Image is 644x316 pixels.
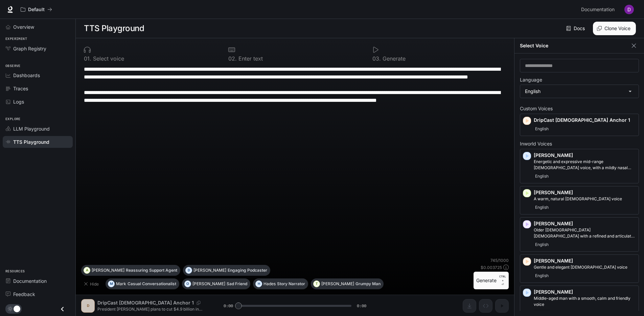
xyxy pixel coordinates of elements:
[227,282,247,286] p: Sad Friend
[534,264,636,270] p: Gentle and elegant female voice
[534,172,550,180] span: English
[13,85,28,92] span: Traces
[381,56,406,61] p: Generate
[593,22,636,35] button: Clone Voice
[237,56,263,61] p: Enter text
[534,159,636,171] p: Energetic and expressive mid-range male voice, with a mildly nasal quality
[481,265,502,270] p: $ 0.003725
[3,83,73,94] a: Traces
[534,295,636,308] p: Middle-aged man with a smooth, calm and friendly voice
[192,282,225,286] p: [PERSON_NAME]
[84,56,91,61] p: 0 1 .
[3,275,73,287] a: Documentation
[534,227,636,239] p: Older British male with a refined and articulate voice
[91,56,124,61] p: Select voice
[534,152,636,159] p: [PERSON_NAME]
[520,85,639,98] div: English
[520,106,639,111] p: Custom Voices
[314,278,320,289] div: T
[321,282,354,286] p: [PERSON_NAME]
[193,268,226,272] p: [PERSON_NAME]
[81,265,180,276] button: A[PERSON_NAME]Reassuring Support Agent
[84,22,144,35] h1: TTS Playground
[534,272,550,280] span: English
[256,278,262,289] div: H
[128,282,176,286] p: Casual Conversationalist
[13,291,35,298] span: Feedback
[13,125,50,132] span: LLM Playground
[3,69,73,81] a: Dashboards
[263,282,276,286] p: Hades
[534,125,550,133] span: English
[355,282,381,286] p: Grumpy Man
[228,56,237,61] p: 0 2 .
[3,136,73,148] a: TTS Playground
[126,268,177,272] p: Reassuring Support Agent
[185,278,191,289] div: O
[534,257,636,264] p: [PERSON_NAME]
[28,7,45,13] p: Default
[311,278,384,289] button: T[PERSON_NAME]Grumpy Man
[13,23,34,30] span: Overview
[499,274,506,283] p: CTRL +
[534,203,550,211] span: English
[499,274,506,287] p: ⏎
[3,96,73,108] a: Logs
[55,302,70,316] button: Close drawer
[182,278,250,289] button: O[PERSON_NAME]Sad Friend
[490,257,509,263] p: 745 / 1000
[534,220,636,227] p: [PERSON_NAME]
[474,272,509,289] button: GenerateCTRL +⏎
[520,141,639,146] p: Inworld Voices
[3,123,73,135] a: LLM Playground
[13,277,47,285] span: Documentation
[18,3,55,16] button: All workspaces
[106,278,179,289] button: MMarkCasual Conversationalist
[13,138,49,145] span: TTS Playground
[81,278,103,289] button: Hide
[565,22,588,35] a: Docs
[3,43,73,54] a: Graph Registry
[84,265,90,276] div: A
[13,45,46,52] span: Graph Registry
[624,5,634,14] img: User avatar
[186,265,192,276] div: D
[622,3,636,16] button: User avatar
[116,282,126,286] p: Mark
[3,288,73,300] a: Feedback
[534,289,636,295] p: [PERSON_NAME]
[520,77,542,82] p: Language
[534,189,636,196] p: [PERSON_NAME]
[13,72,40,79] span: Dashboards
[253,278,308,289] button: HHadesStory Narrator
[578,3,620,16] a: Documentation
[372,56,381,61] p: 0 3 .
[277,282,305,286] p: Story Narrator
[14,305,20,312] span: Dark mode toggle
[534,241,550,249] span: English
[13,98,24,105] span: Logs
[228,268,267,272] p: Engaging Podcaster
[534,196,636,202] p: A warm, natural female voice
[108,278,114,289] div: M
[534,117,636,123] p: DripCast [DEMOGRAPHIC_DATA] Anchor 1
[581,5,615,14] span: Documentation
[92,268,124,272] p: [PERSON_NAME]
[183,265,270,276] button: D[PERSON_NAME]Engaging Podcaster
[3,21,73,33] a: Overview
